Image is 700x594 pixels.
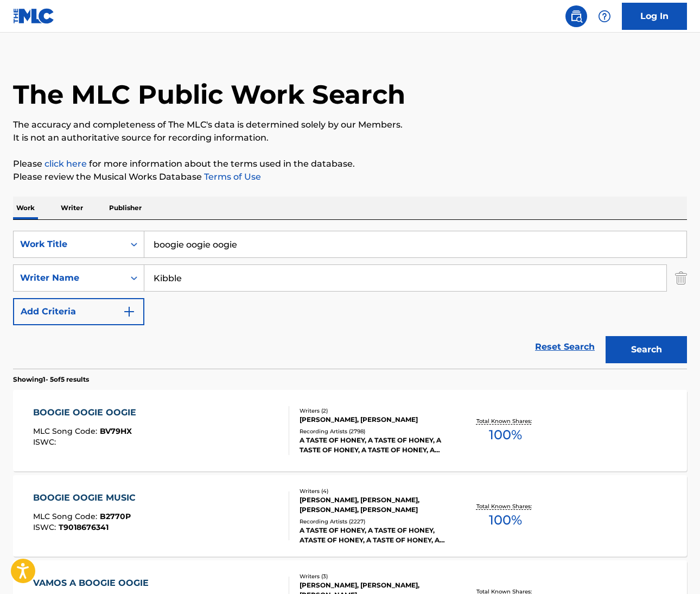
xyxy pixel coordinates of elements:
[100,426,132,436] span: BV79HX
[33,511,100,521] span: MLC Song Code :
[606,336,687,363] button: Search
[476,417,534,425] p: Total Known Shares:
[33,491,141,504] div: BOOGIE OOGIE MUSIC
[13,118,687,131] p: The accuracy and completeness of The MLC's data is determined solely by our Members.
[13,131,687,144] p: It is not an authoritative source for recording information.
[530,335,600,359] a: Reset Search
[646,542,700,594] iframe: Chat Widget
[13,231,687,369] form: Search Form
[675,264,687,292] img: Delete Criterion
[13,197,38,219] p: Work
[300,526,449,545] div: A TASTE OF HONEY, A TASTE OF HONEY, ATASTE OF HONEY, A TASTE OF HONEY, A TASTE OF HONEY
[300,517,449,526] div: Recording Artists ( 2227 )
[13,78,405,111] h1: The MLC Public Work Search
[20,238,118,251] div: Work Title
[13,157,687,170] p: Please for more information about the terms used in the database.
[570,10,583,23] img: search
[100,511,131,521] span: B2770P
[489,425,522,445] span: 100 %
[33,522,59,532] span: ISWC :
[489,510,522,530] span: 100 %
[300,415,449,425] div: [PERSON_NAME], [PERSON_NAME]
[300,407,449,415] div: Writers ( 2 )
[20,271,118,285] div: Writer Name
[33,577,154,590] div: VAMOS A BOOGIE OOGIE
[13,298,144,325] button: Add Criteria
[476,502,534,510] p: Total Known Shares:
[13,390,687,471] a: BOOGIE OOGIE OOGIEMLC Song Code:BV79HXISWC:Writers (2)[PERSON_NAME], [PERSON_NAME]Recording Artis...
[300,427,449,435] div: Recording Artists ( 2798 )
[33,406,142,419] div: BOOGIE OOGIE OOGIE
[33,437,59,447] span: ISWC :
[622,3,687,30] a: Log In
[598,10,611,23] img: help
[300,435,449,455] div: A TASTE OF HONEY, A TASTE OF HONEY, A TASTE OF HONEY, A TASTE OF HONEY, A TASTE OF HONEY
[300,572,449,580] div: Writers ( 3 )
[13,170,687,184] p: Please review the Musical Works Database
[59,522,109,532] span: T9018676341
[13,475,687,557] a: BOOGIE OOGIE MUSICMLC Song Code:B2770PISWC:T9018676341Writers (4)[PERSON_NAME], [PERSON_NAME], [P...
[202,172,261,182] a: Terms of Use
[300,495,449,515] div: [PERSON_NAME], [PERSON_NAME], [PERSON_NAME], [PERSON_NAME]
[33,426,100,436] span: MLC Song Code :
[565,5,587,27] a: Public Search
[44,159,87,169] a: click here
[58,197,86,219] p: Writer
[13,8,55,24] img: MLC Logo
[594,5,615,27] div: Help
[300,487,449,495] div: Writers ( 4 )
[13,375,89,384] p: Showing 1 - 5 of 5 results
[106,197,145,219] p: Publisher
[123,305,136,318] img: 9d2ae6d4665cec9f34b9.svg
